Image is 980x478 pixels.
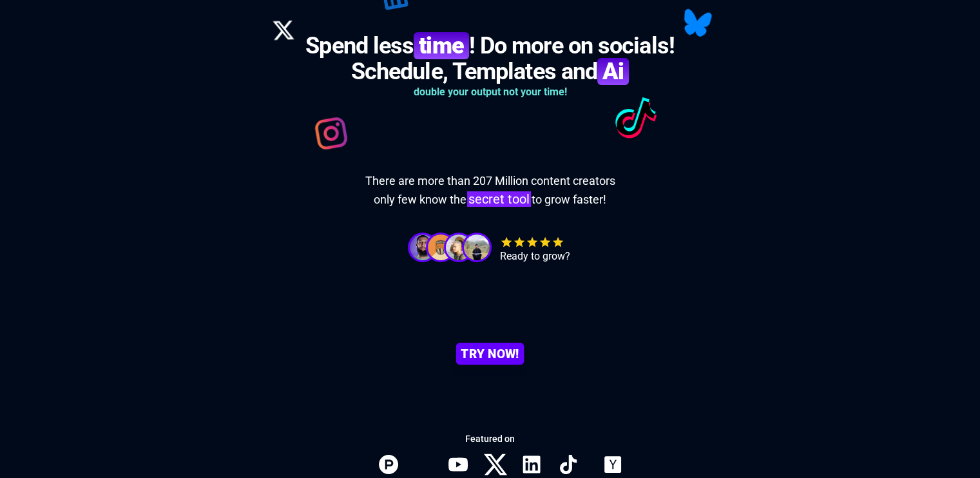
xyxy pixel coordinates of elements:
[410,234,436,260] img: Profile images
[464,234,490,260] img: Profile images
[456,343,524,365] a: TRY NOW!
[305,84,675,100] h3: double your output not your time!
[597,58,629,85] b: Ai
[465,432,515,445] span: Featured on
[365,190,615,209] span: only few know the to grow faster!
[467,191,530,207] mark: secret tool
[414,32,468,59] b: time
[305,33,675,84] h1: Spend less ! Do more on socials! Schedule, Templates and
[500,249,570,264] span: Ready to grow?
[428,234,454,260] img: Profile images
[365,172,615,190] span: There are more than 207 Million content creators
[446,234,472,260] img: Profile images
